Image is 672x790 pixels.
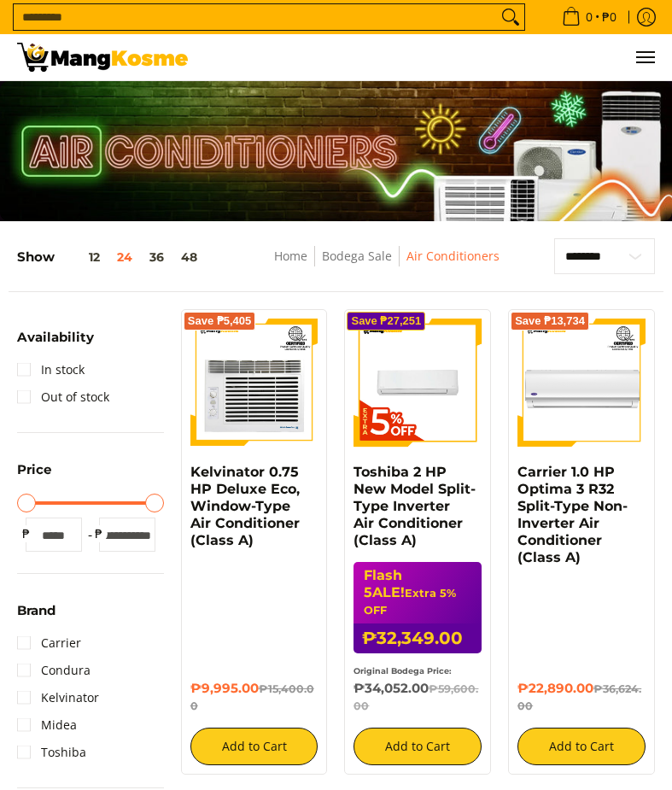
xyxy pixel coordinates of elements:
[17,525,34,542] span: ₱
[108,250,141,264] button: 24
[17,356,85,383] a: In stock
[354,681,482,715] h6: ₱34,052.00
[190,728,318,765] button: Add to Cart
[17,604,56,629] summary: Open
[17,463,51,489] summary: Open
[497,4,524,30] button: Search
[17,711,77,739] a: Midea
[17,43,188,72] img: Bodega Sale Aircon l Mang Kosme: Home Appliances Warehouse Sale
[17,249,206,266] h5: Show
[17,331,94,343] span: Availability
[205,34,655,80] nav: Main Menu
[557,8,622,26] span: •
[354,319,482,447] img: Toshiba 2 HP New Model Split-Type Inverter Air Conditioner (Class A)
[17,629,81,657] a: Carrier
[354,464,476,548] a: Toshiba 2 HP New Model Split-Type Inverter Air Conditioner (Class A)
[91,525,108,542] span: ₱
[517,681,646,715] h6: ₱22,890.00
[237,246,538,284] nav: Breadcrumbs
[17,604,56,617] span: Brand
[354,623,482,653] h6: ₱32,349.00
[17,684,99,711] a: Kelvinator
[406,248,500,264] a: Air Conditioners
[55,250,108,264] button: 12
[515,316,585,326] span: Save ₱13,734
[17,657,91,684] a: Condura
[17,739,86,766] a: Toshiba
[17,463,51,476] span: Price
[634,34,655,80] button: Menu
[17,383,109,411] a: Out of stock
[190,682,314,712] del: ₱15,400.00
[274,248,307,264] a: Home
[322,248,392,264] a: Bodega Sale
[354,728,482,765] button: Add to Cart
[517,319,646,447] img: Carrier 1.0 HP Optima 3 R32 Split-Type Non-Inverter Air Conditioner (Class A)
[190,319,318,447] img: Kelvinator 0.75 HP Deluxe Eco, Window-Type Air Conditioner (Class A)
[205,34,655,80] ul: Customer Navigation
[188,316,252,326] span: Save ₱5,405
[351,316,421,326] span: Save ₱27,251
[172,250,206,264] button: 48
[190,681,318,715] h6: ₱9,995.00
[354,666,452,676] small: Original Bodega Price:
[583,11,595,23] span: 0
[517,728,646,765] button: Add to Cart
[599,11,619,23] span: ₱0
[190,464,300,548] a: Kelvinator 0.75 HP Deluxe Eco, Window-Type Air Conditioner (Class A)
[517,464,628,565] a: Carrier 1.0 HP Optima 3 R32 Split-Type Non-Inverter Air Conditioner (Class A)
[17,331,94,356] summary: Open
[141,250,172,264] button: 36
